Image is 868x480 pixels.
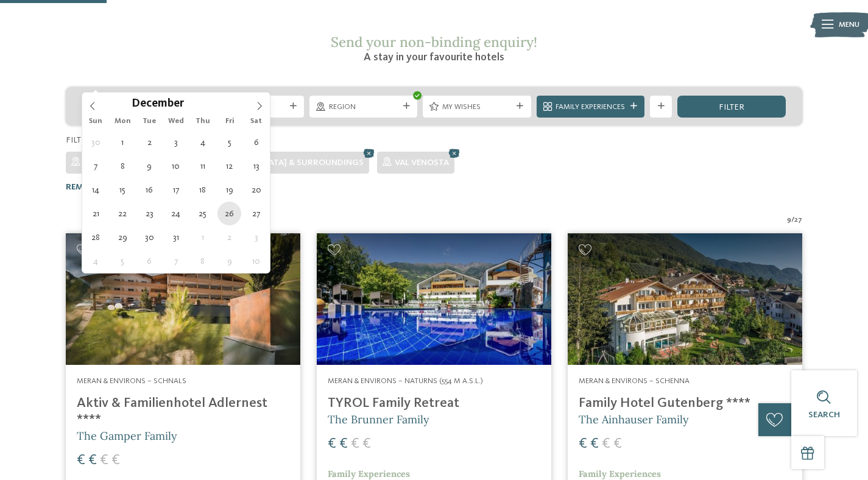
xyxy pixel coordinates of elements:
span: € [328,437,336,451]
span: Family Experiences [579,468,661,479]
span: December 3, 2025 [164,130,188,154]
span: € [613,437,622,451]
span: December 8, 2025 [111,154,135,178]
span: Sun [82,118,109,125]
span: December 13, 2025 [244,154,268,178]
span: Wed [163,118,189,125]
span: Family Experiences [556,102,625,113]
span: € [362,437,371,451]
span: Fri [216,118,243,125]
span: Thu [189,118,216,125]
span: € [77,453,85,468]
span: Filtered by: [66,136,117,144]
span: Search [808,411,840,419]
span: December 5, 2025 [217,130,241,154]
span: Val Venosta [395,158,449,167]
span: December 10, 2025 [164,154,188,178]
span: 27 [794,214,802,225]
img: Family Hotel Gutenberg **** [568,233,802,365]
span: November 30, 2025 [84,130,108,154]
span: € [339,437,348,451]
span: December 24, 2025 [164,202,188,225]
span: December 29, 2025 [111,225,135,249]
span: December 31, 2025 [164,225,188,249]
span: € [88,453,97,468]
span: December 11, 2025 [191,154,214,178]
span: January 5, 2026 [111,249,135,273]
span: December 1, 2025 [111,130,135,154]
span: A stay in your favourite hotels [364,52,504,63]
span: Meran & Environs – Schnals [77,377,186,385]
span: My wishes [442,102,512,113]
h4: TYROL Family Retreat [328,395,540,412]
span: December 14, 2025 [84,178,108,202]
span: January 1, 2026 [191,225,214,249]
span: December 28, 2025 [84,225,108,249]
span: Send your non-binding enquiry! [331,33,537,51]
span: December 30, 2025 [138,225,161,249]
span: / [791,214,794,225]
span: December 7, 2025 [84,154,108,178]
span: December 27, 2025 [244,202,268,225]
span: December 22, 2025 [111,202,135,225]
span: December 25, 2025 [191,202,214,225]
span: € [111,453,120,468]
span: € [100,453,108,468]
img: Familien Wellness Residence Tyrol **** [317,233,551,365]
span: January 4, 2026 [84,249,108,273]
span: filter [719,103,744,111]
span: January 7, 2026 [164,249,188,273]
span: December 2, 2025 [138,130,161,154]
span: Sat [243,118,270,125]
span: 9 [787,214,791,225]
span: January 3, 2026 [244,225,268,249]
span: December 4, 2025 [191,130,214,154]
span: January 10, 2026 [244,249,268,273]
span: December 26, 2025 [217,202,241,225]
span: Meran & Environs – Schenna [579,377,690,385]
span: The Gamper Family [77,429,177,443]
img: Aktiv & Familienhotel Adlernest **** [66,233,300,365]
span: Meran & Environs – Naturns (554 m a.s.l.) [328,377,483,385]
span: December 23, 2025 [138,202,161,225]
span: December 20, 2025 [244,178,268,202]
span: December 18, 2025 [191,178,214,202]
span: December 21, 2025 [84,202,108,225]
span: December 15, 2025 [111,178,135,202]
span: December 16, 2025 [138,178,161,202]
span: [GEOGRAPHIC_DATA] & surroundings [202,158,364,167]
span: Family Experiences [328,468,410,479]
span: January 6, 2026 [138,249,161,273]
span: € [579,437,587,451]
h4: Aktiv & Familienhotel Adlernest **** [77,395,289,428]
span: December [132,99,184,110]
span: € [602,437,610,451]
span: January 2, 2026 [217,225,241,249]
span: Remove all filters [66,183,150,191]
span: December 6, 2025 [244,130,268,154]
input: Year [184,97,224,110]
span: The Brunner Family [328,412,429,426]
span: January 9, 2026 [217,249,241,273]
span: December 9, 2025 [138,154,161,178]
h4: Family Hotel Gutenberg **** [579,395,791,412]
span: Region [329,102,398,113]
span: The Ainhauser Family [579,412,689,426]
span: Tue [136,118,163,125]
span: December 19, 2025 [217,178,241,202]
span: December 12, 2025 [217,154,241,178]
span: January 8, 2026 [191,249,214,273]
span: € [590,437,599,451]
span: Mon [109,118,136,125]
span: € [351,437,359,451]
span: December 17, 2025 [164,178,188,202]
